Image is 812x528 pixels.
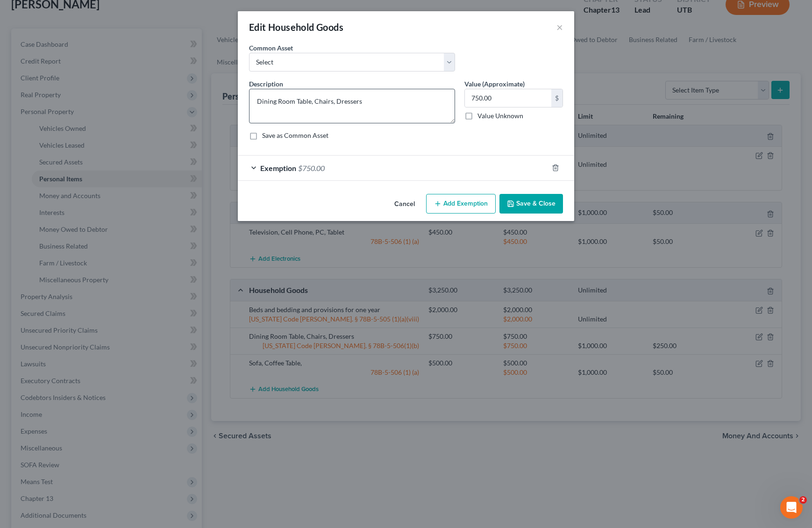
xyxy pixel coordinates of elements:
[464,79,525,89] label: Value (Approximate)
[260,164,296,172] span: Exemption
[249,43,293,53] label: Common Asset
[262,131,328,140] label: Save as Common Asset
[465,89,551,107] input: 0.00
[477,111,523,121] label: Value Unknown
[551,89,563,107] div: $
[249,21,343,34] div: Edit Household Goods
[499,194,563,214] button: Save & Close
[780,496,803,519] iframe: Intercom live chat
[799,496,807,504] span: 2
[426,194,496,214] button: Add Exemption
[298,164,325,172] span: $750.00
[556,21,563,33] button: ×
[387,195,422,214] button: Cancel
[249,80,283,88] span: Description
